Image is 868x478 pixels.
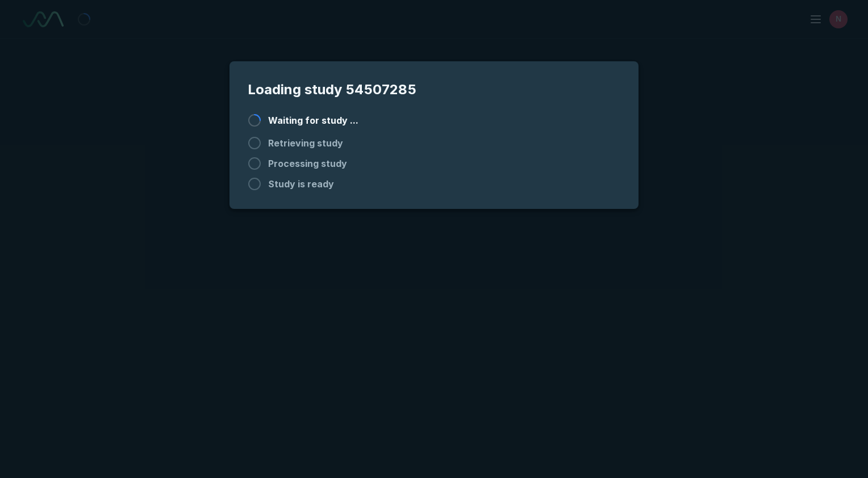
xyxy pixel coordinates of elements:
[268,136,343,150] span: Retrieving study
[268,177,334,191] span: Study is ready
[248,79,620,100] span: Loading study 54507285
[268,114,358,127] span: Waiting for study ...
[229,61,639,209] div: modal
[268,157,347,170] span: Processing study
